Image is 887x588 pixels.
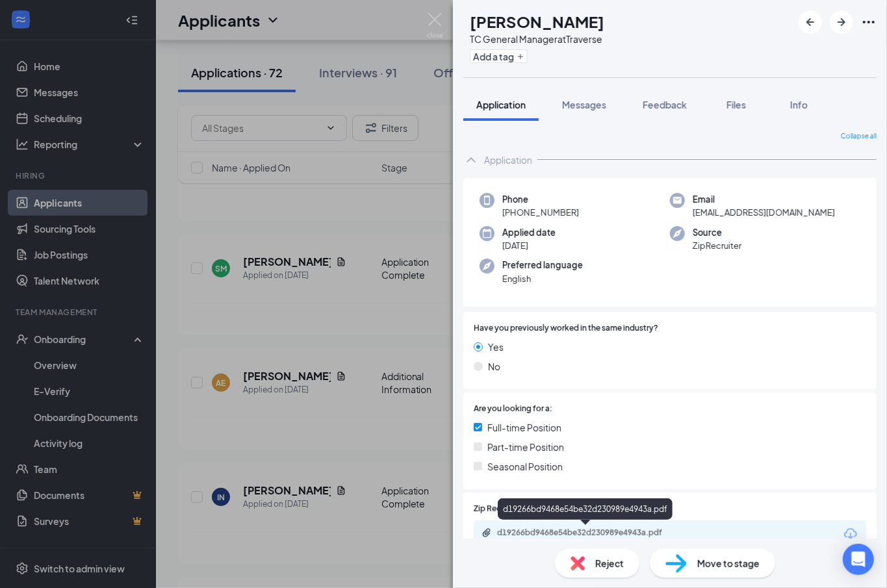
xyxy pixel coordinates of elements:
span: [DATE] [502,239,556,252]
h1: [PERSON_NAME] [470,10,604,32]
span: ZipRecruiter [693,239,741,252]
svg: Ellipses [861,14,877,30]
svg: ArrowLeftNew [803,14,818,30]
svg: Plus [517,53,524,60]
span: Info [790,99,808,110]
span: Seasonal Position [487,459,563,474]
div: TC General Manager at Traverse [470,32,604,45]
span: Phone [502,193,579,206]
button: ArrowLeftNew [799,10,822,34]
span: Move to stage [697,556,760,570]
button: ArrowRight [830,10,853,34]
span: Have you previously worked in the same industry? [474,322,658,335]
svg: Paperclip [482,528,492,538]
div: Open Intercom Messenger [843,544,874,575]
span: [PHONE_NUMBER] [502,206,579,219]
span: Feedback [643,99,687,110]
span: Part-time Position [487,440,564,454]
span: Full-time Position [487,420,561,435]
svg: Download [843,526,858,542]
span: Files [726,99,746,110]
span: Zip Recruiter Resume [474,503,552,515]
span: Email [693,193,835,206]
span: Are you looking for a: [474,403,552,415]
svg: ChevronUp [463,152,479,168]
div: d19266bd9468e54be32d230989e4943a.pdf [498,498,673,520]
span: Application [476,99,526,110]
span: English [502,272,583,285]
div: d19266bd9468e54be32d230989e4943a.pdf [497,528,679,538]
span: Yes [488,340,504,354]
span: Reject [595,556,624,570]
a: Paperclipd19266bd9468e54be32d230989e4943a.pdf [482,528,692,540]
span: [EMAIL_ADDRESS][DOMAIN_NAME] [693,206,835,219]
span: Source [693,226,741,239]
span: Preferred language [502,259,583,272]
button: PlusAdd a tag [470,49,528,63]
svg: ArrowRight [834,14,849,30]
span: Messages [562,99,606,110]
div: Application [484,153,532,166]
span: Applied date [502,226,556,239]
span: No [488,359,500,374]
span: Collapse all [841,131,877,142]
